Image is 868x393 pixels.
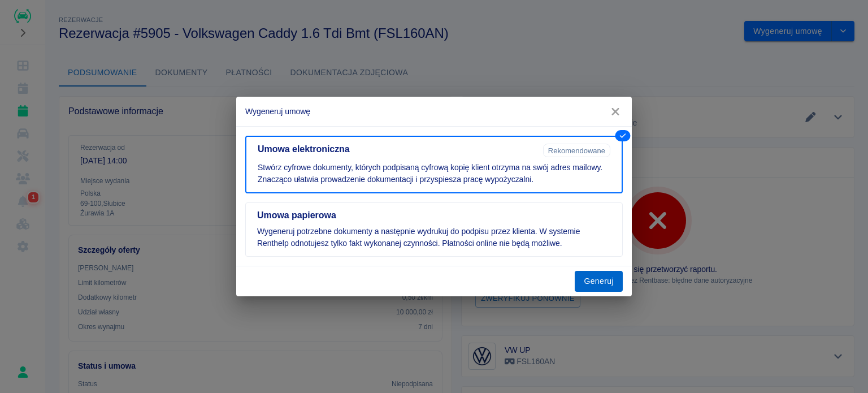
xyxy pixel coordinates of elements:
[544,146,610,155] span: Rekomendowane
[575,271,623,292] button: Generuj
[245,136,623,193] button: Umowa elektronicznaRekomendowaneStwórz cyfrowe dokumenty, których podpisaną cyfrową kopię klient ...
[257,210,611,221] h5: Umowa papierowa
[245,202,623,257] button: Umowa papierowaWygeneruj potrzebne dokumenty a następnie wydrukuj do podpisu przez klienta. W sys...
[258,144,539,155] h5: Umowa elektroniczna
[258,162,610,185] p: Stwórz cyfrowe dokumenty, których podpisaną cyfrową kopię klient otrzyma na swój adres mailowy. Z...
[236,97,632,126] h2: Wygeneruj umowę
[257,226,611,249] p: Wygeneruj potrzebne dokumenty a następnie wydrukuj do podpisu przez klienta. W systemie Renthelp ...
